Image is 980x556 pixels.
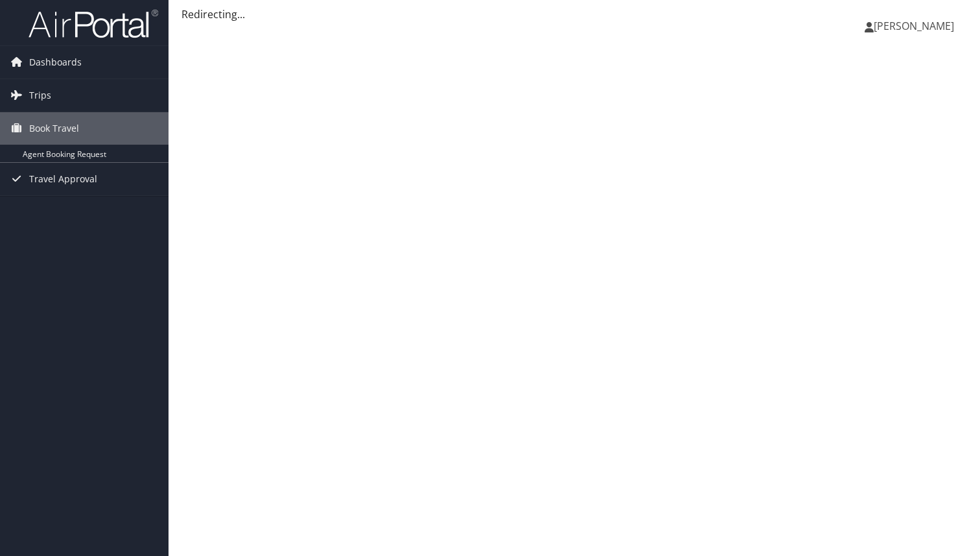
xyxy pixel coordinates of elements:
[865,6,967,45] a: [PERSON_NAME]
[29,8,158,39] img: airportal-logo.png
[29,46,82,79] span: Dashboards
[181,6,967,22] div: Redirecting...
[874,19,954,33] span: [PERSON_NAME]
[29,112,79,145] span: Book Travel
[29,163,97,195] span: Travel Approval
[29,79,51,112] span: Trips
